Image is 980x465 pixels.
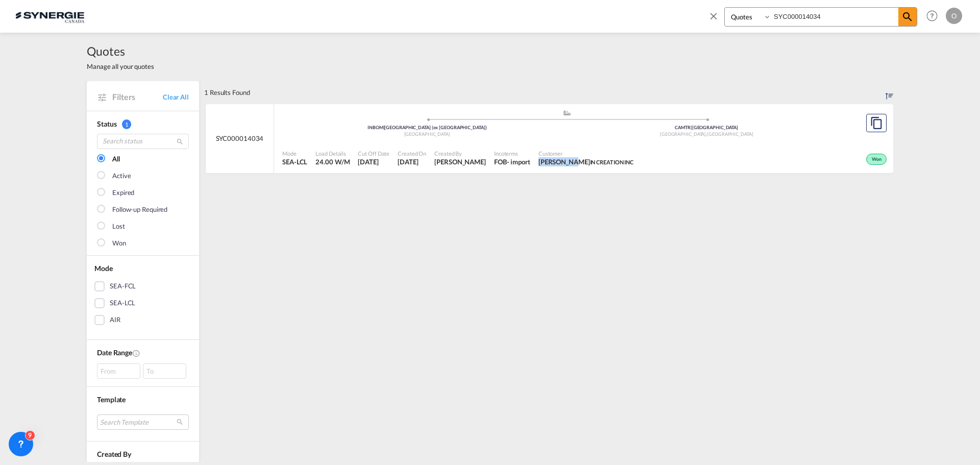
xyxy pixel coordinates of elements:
span: Template [97,395,126,404]
div: SEA-FCL [110,281,136,291]
span: [GEOGRAPHIC_DATA] [660,131,707,137]
span: Wally Singh IN CREATION INC [538,157,633,166]
div: O [946,8,962,24]
span: Status [97,119,116,128]
div: Help [923,7,946,26]
a: Clear All [163,92,189,102]
span: [GEOGRAPHIC_DATA] [404,131,450,137]
div: To [143,363,186,379]
span: | [383,125,385,130]
span: Quotes [87,43,154,59]
div: AIR [110,315,120,325]
span: Mode [282,150,307,157]
md-icon: icon-close [708,10,719,21]
span: , [706,131,707,137]
span: Created By [97,450,131,458]
div: Active [112,171,131,181]
span: icon-close [708,7,724,32]
div: Won [112,238,126,249]
md-icon: assets/icons/custom/ship-fill.svg [561,110,573,115]
span: Mode [94,264,113,273]
span: From To [97,363,189,379]
span: 13 Aug 2025 [398,157,426,166]
div: SYC000014034 assets/icons/custom/ship-fill.svgassets/icons/custom/roll-o-plane.svgOriginMumbai (e... [206,104,893,174]
span: Customer [538,150,633,157]
span: Manage all your quotes [87,62,154,71]
div: SEA-LCL [110,298,135,308]
md-checkbox: AIR [94,315,191,325]
span: Filters [112,91,163,103]
span: IN CREATION INC [590,159,634,165]
div: 1 Results Found [204,81,250,104]
span: icon-magnify [898,8,917,26]
span: Created By [434,150,486,157]
input: Enter Quotation Number [771,8,898,26]
div: FOB import [494,157,530,166]
span: | [691,125,692,130]
md-icon: icon-magnify [176,138,184,145]
span: Adriana Groposila [434,157,486,166]
span: SYC000014034 [216,134,264,143]
span: Date Range [97,348,132,357]
span: [GEOGRAPHIC_DATA] [707,131,753,137]
div: Follow-up Required [112,205,167,215]
span: Created On [398,150,426,157]
span: Help [923,7,941,25]
span: SEA-LCL [282,157,307,166]
span: Load Details [315,150,350,157]
span: 13 Aug 2025 [358,157,389,166]
md-icon: Created On [132,349,140,357]
span: Incoterms [494,150,530,157]
md-checkbox: SEA-LCL [94,298,191,308]
div: - import [507,157,530,166]
span: INBOM [GEOGRAPHIC_DATA] (ex [GEOGRAPHIC_DATA]) [367,125,486,130]
md-checkbox: SEA-FCL [94,281,191,291]
div: Sort by: Created On [886,81,893,104]
img: 1f56c880d42311ef80fc7dca854c8e59.png [15,5,84,28]
div: FOB [494,157,507,166]
div: Expired [112,188,134,198]
span: Cut Off Date [358,150,389,157]
span: 24.00 W/M [315,158,350,166]
div: Lost [112,222,125,232]
div: All [112,154,120,164]
div: From [97,363,140,379]
span: Won [872,156,884,163]
button: Copy Quote [866,114,887,132]
div: Status 1 [97,119,189,129]
md-icon: icon-magnify [901,11,914,23]
md-icon: assets/icons/custom/copyQuote.svg [870,117,883,129]
span: CAMTR [GEOGRAPHIC_DATA] [675,125,738,130]
input: Search status [97,134,189,149]
div: Won [866,154,887,165]
span: 1 [122,119,131,129]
